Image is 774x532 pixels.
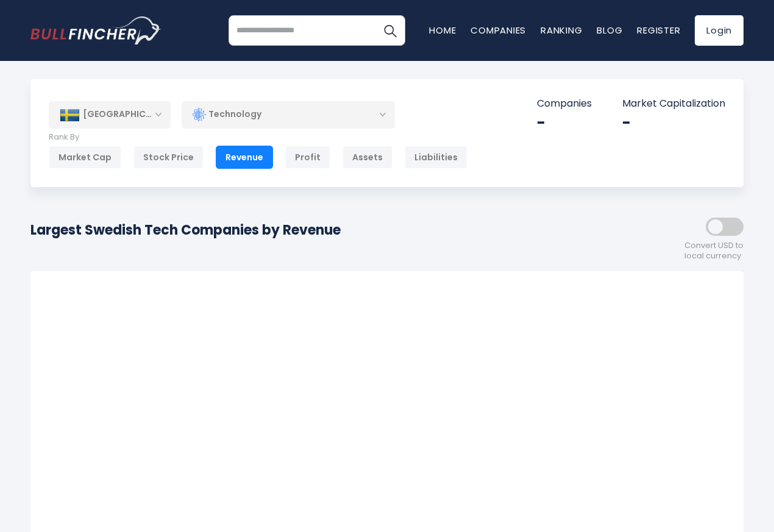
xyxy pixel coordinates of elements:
a: Go to homepage [30,16,162,44]
div: [GEOGRAPHIC_DATA] [49,101,171,128]
p: Companies [537,98,592,110]
span: Convert USD to local currency [684,241,744,261]
div: Profit [285,146,330,169]
div: Revenue [216,146,273,169]
a: Login [695,15,744,46]
a: Home [429,24,456,37]
div: - [537,113,592,132]
div: Stock Price [133,146,204,169]
div: - [622,113,725,132]
a: Companies [470,24,526,37]
div: Technology [182,101,395,129]
div: Assets [343,146,392,169]
div: Liabilities [405,146,467,169]
img: bullfincher logo [30,16,162,44]
div: Market Cap [49,146,121,169]
p: Market Capitalization [622,98,725,110]
a: Ranking [541,24,582,37]
p: Rank By [49,132,467,143]
h1: Largest Swedish Tech Companies by Revenue [30,220,341,240]
a: Blog [597,24,622,37]
a: Register [637,24,680,37]
button: Search [375,15,405,46]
